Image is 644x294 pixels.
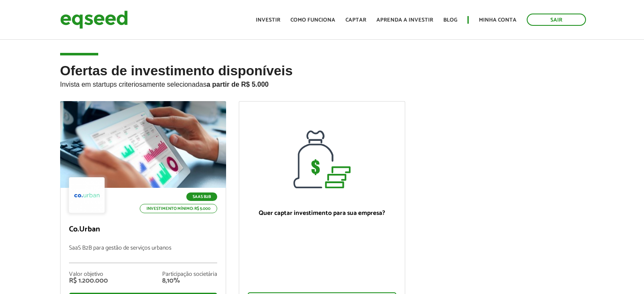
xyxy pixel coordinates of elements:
p: SaaS B2B [186,192,217,201]
a: Minha conta [479,17,517,23]
p: Invista em startups criteriosamente selecionadas [60,78,584,88]
a: Investir [256,17,280,23]
h2: Ofertas de investimento disponíveis [60,63,584,101]
div: Participação societária [162,272,217,278]
p: SaaS B2B para gestão de serviços urbanos [69,245,218,263]
div: R$ 1.200.000 [69,278,108,284]
div: Valor objetivo [69,272,108,278]
strong: a partir de R$ 5.000 [207,81,269,88]
a: Aprenda a investir [376,17,433,23]
img: EqSeed [60,8,128,31]
p: Co.Urban [69,225,218,234]
p: Quer captar investimento para sua empresa? [248,209,396,217]
a: Blog [443,17,457,23]
a: Captar [345,17,366,23]
p: Investimento mínimo: R$ 5.000 [140,204,217,213]
div: 8,10% [162,278,217,284]
a: Como funciona [290,17,335,23]
a: Sair [527,14,586,26]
